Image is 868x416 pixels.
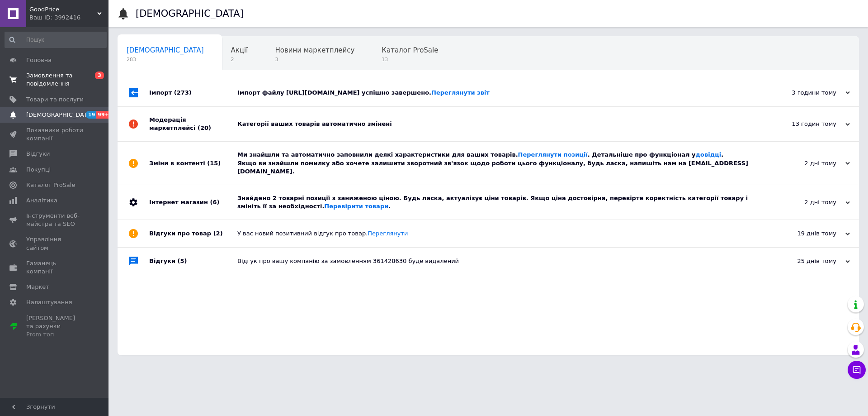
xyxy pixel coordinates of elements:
[26,181,75,189] span: Каталог ProSale
[237,151,759,176] div: Ми знайшли та автоматично заповнили деякі характеристики для ваших товарів. . Детальніше про функ...
[29,14,108,22] div: Ваш ID: 3992416
[237,230,759,238] div: У вас новий позитивний відгук про товар.
[149,142,237,185] div: Зміни в контенті
[382,56,438,63] span: 13
[237,257,759,265] div: Відгук про вашу компанію за замовленням 361428630 буде видалений
[237,89,759,97] div: Імпорт файлу [URL][DOMAIN_NAME] успішно завершено.
[275,46,354,54] span: Новини маркетплейсу
[231,46,248,54] span: Акції
[149,107,237,141] div: Модерація маркетплейсі
[149,220,237,247] div: Відгуки про товар
[26,150,50,158] span: Відгуки
[149,79,237,106] div: Імпорт
[759,89,850,97] div: 3 години тому
[149,248,237,275] div: Відгуки
[149,185,237,220] div: Інтернет магазин
[26,72,84,88] span: Замовлення та повідомлення
[136,8,244,19] h1: [DEMOGRAPHIC_DATA]
[696,151,722,158] a: довідці
[29,5,97,14] span: GoodPrice
[26,96,84,104] span: Товари та послуги
[127,56,204,63] span: 283
[26,166,51,174] span: Покупці
[26,314,84,339] span: [PERSON_NAME] та рахунки
[198,124,211,131] span: (20)
[324,203,388,210] a: Перевірити товари
[382,46,438,54] span: Каталог ProSale
[127,46,204,54] span: [DEMOGRAPHIC_DATA]
[431,89,490,96] a: Переглянути звіт
[210,199,219,206] span: (6)
[26,212,84,228] span: Інструменти веб-майстра та SEO
[5,32,107,48] input: Пошук
[178,258,187,264] span: (5)
[759,120,850,128] div: 13 годин тому
[275,56,354,63] span: 3
[759,230,850,238] div: 19 днів тому
[26,126,84,143] span: Показники роботи компанії
[207,160,221,167] span: (15)
[237,194,759,210] div: Знайдено 2 товарні позиції з заниженою ціною. Будь ласка, актуалізує ціни товарів. Якщо ціна дост...
[86,111,96,119] span: 19
[759,159,850,167] div: 2 дні тому
[848,361,866,379] button: Чат з покупцем
[26,56,52,64] span: Головна
[26,330,84,339] div: Prom топ
[26,235,84,252] span: Управління сайтом
[26,298,72,306] span: Налаштування
[26,283,49,291] span: Маркет
[518,151,588,158] a: Переглянути позиції
[174,89,192,96] span: (273)
[759,198,850,206] div: 2 дні тому
[96,111,111,119] span: 99+
[368,230,408,237] a: Переглянути
[26,111,93,119] span: [DEMOGRAPHIC_DATA]
[26,259,84,276] span: Гаманець компанії
[231,56,248,63] span: 2
[95,72,104,79] span: 3
[759,257,850,265] div: 25 днів тому
[26,196,57,205] span: Аналітика
[237,120,759,128] div: Категорії ваших товарів автоматично змінені
[213,230,223,237] span: (2)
